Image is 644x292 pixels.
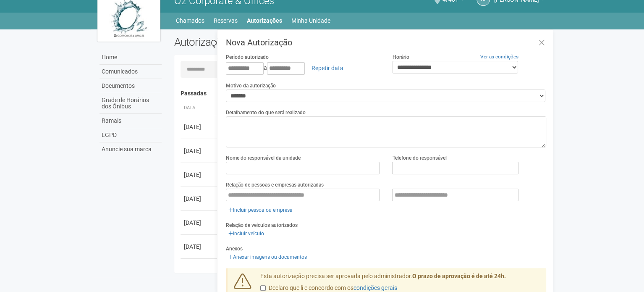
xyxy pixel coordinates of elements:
h4: Passadas [181,90,540,97]
a: Autorizações [247,15,282,26]
a: Reservas [214,15,238,26]
label: Telefone do responsável [392,154,446,162]
a: LGPD [99,128,162,142]
label: Detalhamento do que será realizado [226,109,306,116]
div: [DATE] [184,147,215,155]
a: Grade de Horários dos Ônibus [99,93,162,114]
a: Documentos [99,79,162,93]
a: Anexar imagens ou documentos [226,253,309,262]
strong: O prazo de aprovação é de até 24h. [412,273,506,279]
h3: Nova Autorização [226,38,546,47]
div: [DATE] [184,195,215,203]
h2: Autorizações [174,36,354,48]
div: [DATE] [184,242,215,251]
input: Declaro que li e concordo com oscondições gerais [260,285,266,291]
div: [DATE] [184,266,215,275]
a: Minha Unidade [291,15,330,26]
label: Nome do responsável da unidade [226,154,301,162]
label: Período autorizado [226,53,269,61]
a: Comunicados [99,65,162,79]
label: Horário [392,53,409,61]
label: Anexos [226,245,243,253]
a: condições gerais [353,284,397,291]
div: [DATE] [184,171,215,179]
label: Motivo da autorização [226,82,276,89]
a: Anuncie sua marca [99,142,162,156]
a: Repetir data [306,61,349,75]
a: Incluir pessoa ou empresa [226,205,295,215]
div: [DATE] [184,123,215,131]
div: [DATE] [184,218,215,227]
a: Incluir veículo [226,229,267,238]
div: a [226,61,380,75]
th: Data [181,101,218,115]
label: Relação de pessoas e empresas autorizadas [226,181,324,189]
a: Home [99,50,162,65]
a: Ramais [99,114,162,128]
a: Ver as condições [480,54,518,60]
a: Chamados [176,15,204,26]
label: Relação de veículos autorizados [226,221,298,229]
